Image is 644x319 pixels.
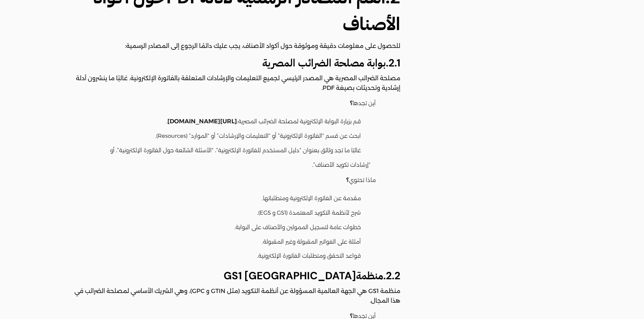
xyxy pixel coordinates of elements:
[167,115,237,128] a: [URL][DOMAIN_NAME]
[75,173,385,264] li: ماذا تحتوي
[67,41,400,51] p: للحصول على معلومات دقيقة وموثوقة حول أكواد الأصناف، يجب عليك دائمًا الرجوع إلى المصادر الرسمية:
[350,100,353,107] strong: ؟
[75,97,385,172] li: أين تجدها
[89,221,371,235] li: خطوات عامة لتسجيل الممولين والأصناف على البوابة.
[89,144,371,172] li: غالبًا ما تجد وثائق بعنوان “دليل المستخدم للفاتورة الإلكترونية”، “الأسئلة الشائعة حول الفاتورة ال...
[89,129,371,144] li: ابحث عن قسم “الفاتورة الإلكترونية” أو “التعليمات والإرشادات” أو “الموارد” (Resources).
[386,56,400,70] strong: 2.1.
[89,235,371,250] li: أمثلة على الفواتير المقبولة وغير المقبولة.
[89,206,371,221] li: شرح لأنظمة التكويد المعتمدة (GS1 و EGS).
[224,269,356,283] strong: GS1 [GEOGRAPHIC_DATA]
[67,286,400,306] p: منظمة GS1 هي الجهة العالمية المسؤولة عن أنظمة التكويد (مثل GTIN و GPC)، وهي الشريك الأساسي لمصلحة...
[67,56,400,70] h3: بوابة مصلحة الضرائب المصرية
[89,192,371,206] li: مقدمة عن الفاتورة الإلكترونية ومتطلباتها.
[67,74,400,93] p: مصلحة الضرائب المصرية هي المصدر الرئيسي لجميع التعليمات والإرشادات المتعلقة بالفاتورة الإلكترونية...
[346,176,349,184] strong: ؟
[89,249,371,264] li: قواعد التحقق ومتطلبات الفاتورة الإلكترونية.
[89,115,371,129] li: قم بزيارة البوابة الإلكترونية لمصلحة الضرائب المصرية: .
[67,269,400,283] h3: منظمة
[383,269,400,283] strong: 2.2.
